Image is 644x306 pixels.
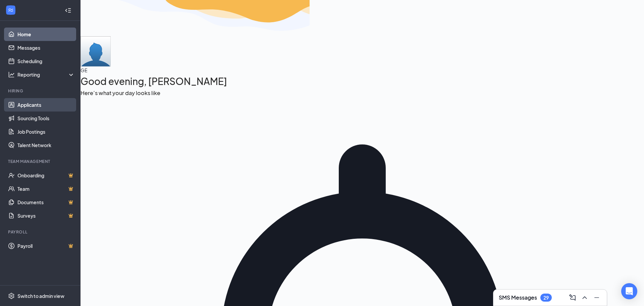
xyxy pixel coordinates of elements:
[621,283,637,299] div: Open Intercom Messenger
[579,292,589,303] button: ChevronUp
[569,294,577,302] svg: ComposeMessage
[8,293,15,299] svg: Settings
[17,239,75,253] a: PayrollCrown
[17,293,64,299] div: Switch to admin view
[8,159,73,164] div: Team Management
[8,229,73,235] div: Payroll
[7,7,14,13] svg: WorkstreamLogo
[17,112,75,125] a: Sourcing Tools
[8,88,73,94] div: Hiring
[17,138,75,152] a: Talent Network
[543,295,549,301] div: 29
[17,209,75,222] a: SurveysCrown
[591,292,601,303] button: Minimize
[17,41,75,54] a: Messages
[80,36,111,67] img: Charles Cook
[567,292,577,303] button: ComposeMessage
[593,294,601,302] svg: Minimize
[17,71,75,78] div: Reporting
[80,74,644,89] h1: Good evening, [PERSON_NAME]
[581,294,589,302] svg: ChevronUp
[17,28,75,41] a: Home
[80,67,644,74] div: GE
[17,54,75,68] a: Scheduling
[8,71,15,78] svg: Analysis
[17,98,75,112] a: Applicants
[17,195,75,209] a: DocumentsCrown
[17,182,75,195] a: TeamCrown
[17,169,75,182] a: OnboardingCrown
[17,125,75,138] a: Job Postings
[80,89,644,97] h3: Here’s what your day looks like
[499,294,537,301] h3: SMS Messages
[65,7,71,14] svg: Collapse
